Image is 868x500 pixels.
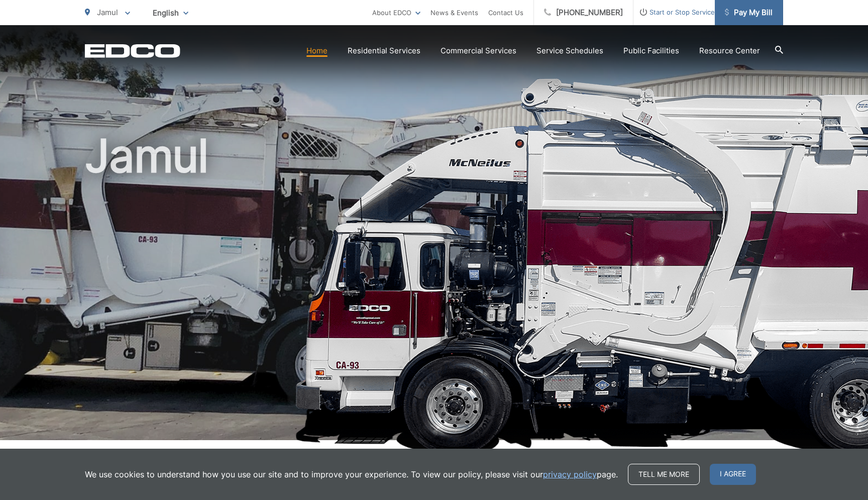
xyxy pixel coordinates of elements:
[85,468,618,480] p: We use cookies to understand how you use our site and to improve your experience. To view our pol...
[488,7,523,19] a: Contact Us
[348,45,420,57] a: Residential Services
[430,7,478,19] a: News & Events
[97,8,118,17] span: Jamul
[543,468,597,480] a: privacy policy
[441,45,516,57] a: Commercial Services
[725,7,773,19] span: Pay My Bill
[710,464,756,485] span: I agree
[699,45,760,57] a: Resource Center
[372,7,420,19] a: About EDCO
[145,4,196,22] span: English
[623,45,679,57] a: Public Facilities
[306,45,328,57] a: Home
[628,464,700,485] a: Tell me more
[536,45,603,57] a: Service Schedules
[85,44,180,58] a: EDCD logo. Return to the homepage.
[85,131,783,449] h1: Jamul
